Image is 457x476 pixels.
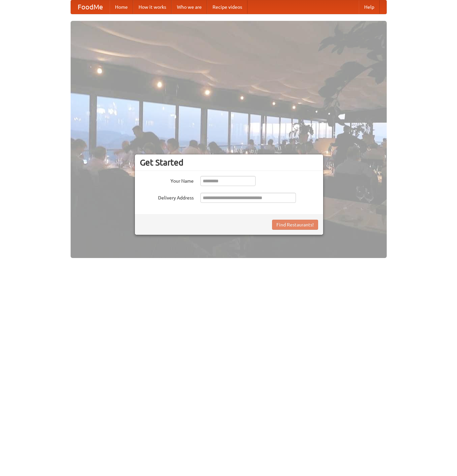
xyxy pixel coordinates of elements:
[359,0,380,14] a: Help
[272,220,318,230] button: Find Restaurants!
[71,0,110,14] a: FoodMe
[207,0,247,14] a: Recipe videos
[140,157,318,168] h3: Get Started
[140,176,194,184] label: Your Name
[172,0,207,14] a: Who we are
[133,0,172,14] a: How it works
[140,193,194,201] label: Delivery Address
[110,0,133,14] a: Home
